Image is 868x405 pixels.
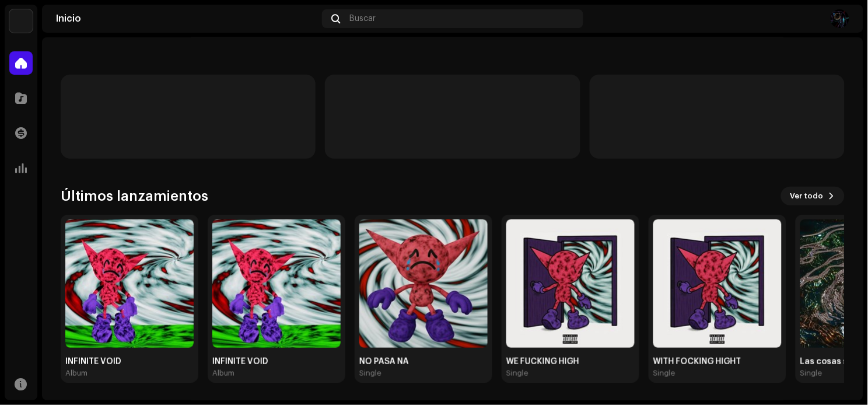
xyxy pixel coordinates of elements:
img: 656338da-cbfc-4364-8b78-8e1cc1967db7 [506,219,635,348]
img: 297a105e-aa6c-4183-9ff4-27133c00f2e2 [9,9,33,33]
div: Album [65,369,87,378]
span: Ver todo [790,184,824,208]
div: INFINITE VOID [65,357,194,366]
div: Single [506,369,528,378]
img: 53e02fff-7046-47e5-b26f-0aaa89aa56ad [65,219,194,348]
div: Single [653,369,675,378]
div: WE FUCKING HIGH [506,357,635,366]
span: Buscar [349,14,376,23]
div: Single [359,369,381,378]
div: Inicio [56,14,317,23]
h3: Últimos lanzamientos [61,187,208,205]
div: Album [212,369,235,378]
div: INFINITE VOID [212,357,341,366]
img: 39ea8a82-6bd6-442e-8c4c-599ca082dc30 [359,219,488,348]
div: WITH FOCKING HIGHT [653,357,782,366]
img: 5aae6a87-7b06-4eda-98a6-c0de30821bb5 [212,219,341,348]
div: NO PASA NA [359,357,488,366]
img: 6f741980-3e94-4ad1-adb2-7c1b88d9bfc2 [831,9,849,28]
img: 32a201c8-387a-440c-a4c9-e48945ce3705 [653,219,782,348]
button: Ver todo [781,187,845,205]
div: Single [800,369,822,378]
